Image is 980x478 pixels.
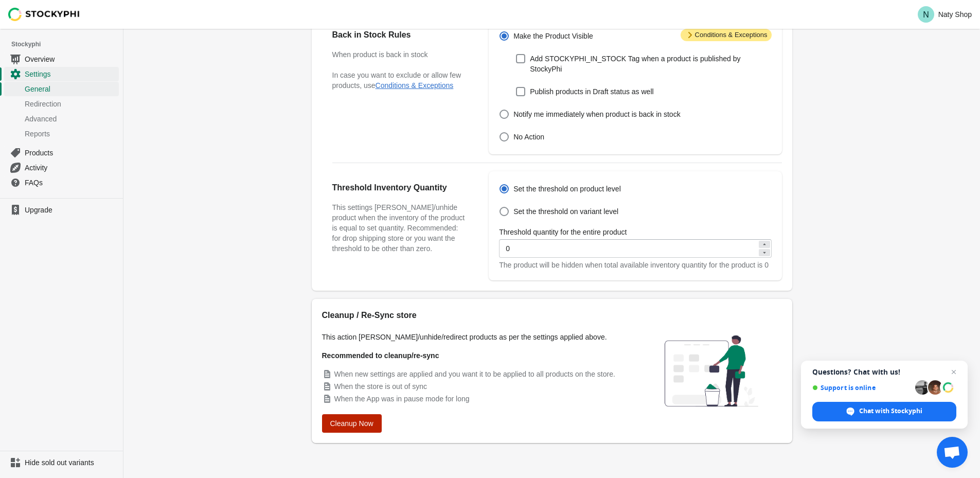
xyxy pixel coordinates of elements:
h3: When product is back in stock [332,49,469,60]
strong: Recommended to cleanup/re-sync [322,351,439,360]
span: Cleanup Now [330,419,373,428]
h2: Back in Stock Rules [332,29,469,41]
span: When the App was in pause mode for long [334,395,470,403]
h3: This settings [PERSON_NAME]/unhide product when the inventory of the product is equal to set quan... [332,202,469,254]
a: Redirection [4,96,119,111]
span: When the store is out of sync [334,382,427,391]
span: General [25,84,117,94]
p: This action [PERSON_NAME]/unhide/redirect products as per the settings applied above. [322,332,631,342]
label: Threshold quantity for the entire product [499,227,627,237]
span: Conditions & Exceptions [681,29,772,41]
span: No Action [513,132,544,142]
a: Hide sold out variants [4,455,119,470]
span: Chat with Stockyphi [812,402,956,421]
span: Chat with Stockyphi [859,406,922,416]
h2: Threshold Inventory Quantity [332,182,469,194]
span: Make the Product Visible [513,31,593,41]
span: Redirection [25,99,117,109]
a: General [4,81,119,96]
span: FAQs [25,178,117,188]
a: FAQs [4,175,119,190]
span: Upgrade [25,205,117,215]
div: The product will be hidden when total available inventory quantity for the product is 0 [499,260,771,270]
button: Avatar with initials NNaty Shop [914,4,976,25]
text: N [923,10,929,19]
span: Products [25,148,117,158]
a: Activity [4,160,119,175]
button: Cleanup Now [322,414,382,433]
span: Add STOCKYPHI_IN_STOCK Tag when a product is published by StockyPhi [530,54,771,74]
button: Conditions & Exceptions [376,81,454,90]
a: Overview [4,51,119,66]
a: Upgrade [4,203,119,217]
span: Avatar with initials N [918,6,934,23]
span: Hide sold out variants [25,457,117,468]
span: Set the threshold on variant level [513,206,618,217]
p: In case you want to exclude or allow few products, use [332,70,469,91]
span: Activity [25,163,117,173]
img: Stockyphi [8,8,80,21]
span: Notify me immediately when product is back in stock [513,109,680,119]
span: Advanced [25,114,117,124]
h2: Cleanup / Re-Sync store [322,309,631,322]
span: When new settings are applied and you want it to be applied to all products on the store. [334,370,615,378]
a: Reports [4,126,119,141]
span: Publish products in Draft status as well [530,86,653,97]
span: Set the threshold on product level [513,184,621,194]
span: Settings [25,69,117,79]
a: Settings [4,66,119,81]
span: Stockyphi [11,39,123,49]
a: Advanced [4,111,119,126]
span: Questions? Chat with us! [812,368,956,376]
p: Naty Shop [938,10,972,19]
span: Reports [25,129,117,139]
a: Open chat [937,437,968,468]
a: Products [4,145,119,160]
span: Support is online [812,384,912,392]
span: Overview [25,54,117,64]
